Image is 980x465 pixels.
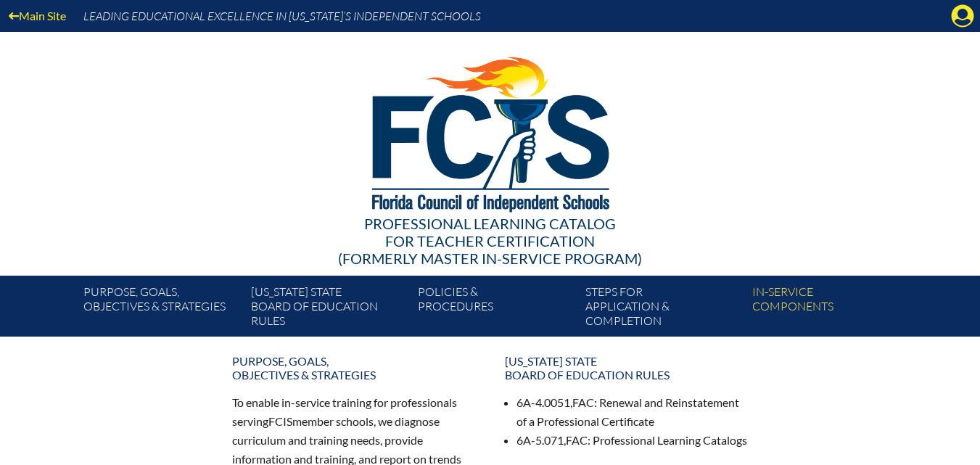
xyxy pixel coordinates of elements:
[245,281,412,337] a: [US_STATE] StateBoard of Education rules
[78,281,244,337] a: Purpose, goals,objectives & strategies
[580,281,746,337] a: Steps forapplication & completion
[340,32,640,230] img: FCISlogo221.eps
[385,232,595,250] span: for Teacher Certification
[268,414,292,428] span: FCIS
[3,6,72,25] a: Main Site
[223,348,485,387] a: Purpose, goals,objectives & strategies
[572,395,594,409] span: FAC
[566,433,588,447] span: FAC
[951,4,974,28] svg: Manage account
[412,281,579,337] a: Policies &Procedures
[516,393,749,431] li: 6A-4.0051, : Renewal and Reinstatement of a Professional Certificate
[496,348,757,387] a: [US_STATE] StateBoard of Education rules
[516,431,749,450] li: 6A-5.071, : Professional Learning Catalogs
[746,281,913,337] a: In-servicecomponents
[73,215,908,267] div: Professional Learning Catalog (formerly Master In-service Program)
